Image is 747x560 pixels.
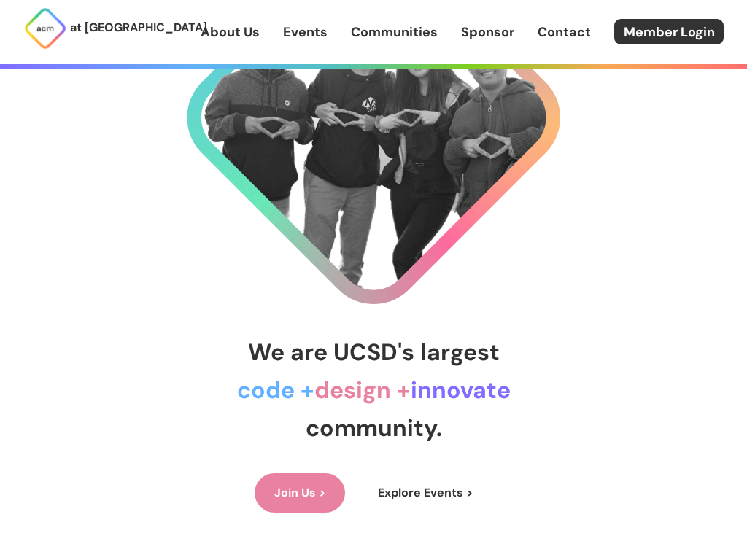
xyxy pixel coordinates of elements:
p: at [GEOGRAPHIC_DATA] [70,18,207,37]
a: Events [283,23,328,42]
span: design + [314,375,411,405]
a: at [GEOGRAPHIC_DATA] [23,7,201,50]
a: Communities [351,23,438,42]
a: Join Us > [255,473,345,513]
span: We are UCSD's largest [248,337,500,367]
img: ACM Logo [23,7,67,50]
a: Contact [538,23,591,42]
span: code + [237,375,314,405]
span: community. [306,413,442,443]
span: innovate [411,375,511,405]
a: Member Login [614,19,724,44]
a: Sponsor [461,23,514,42]
a: About Us [201,23,260,42]
a: Explore Events > [358,473,492,513]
